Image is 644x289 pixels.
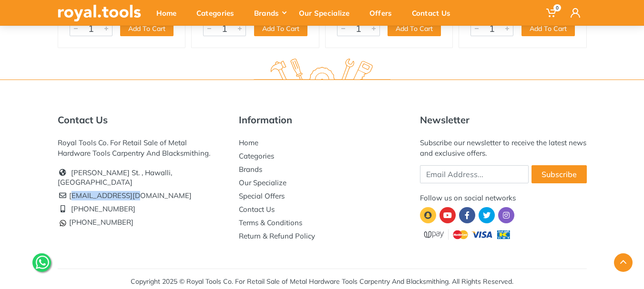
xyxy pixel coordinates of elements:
h5: Newsletter [420,114,587,126]
div: Royal Tools Co. For Retail Sale of Metal Hardware Tools Carpentry And Blacksmithing. [58,138,225,159]
button: Subscribe [532,165,587,183]
div: Follow us on social networks [420,193,587,203]
input: Email Address... [420,165,529,183]
a: [PHONE_NUMBER] [58,218,133,227]
div: Copyright 2025 © Royal Tools Co. For Retail Sale of Metal Hardware Tools Carpentry And Blacksmith... [131,277,513,287]
a: Our Specialize [239,178,286,187]
a: Terms & Conditions [239,218,302,227]
a: Brands [239,165,262,174]
div: Offers [363,3,405,23]
button: Add To Cart [521,21,575,36]
div: Home [150,3,190,23]
button: Add To Cart [120,21,174,36]
a: [PHONE_NUMBER] [71,204,135,213]
a: [PERSON_NAME] St. , Hawalli, [GEOGRAPHIC_DATA] [58,168,172,187]
button: Add To Cart [388,21,441,36]
a: Special Offers [239,191,285,200]
div: Our Specialize [292,3,363,23]
li: [EMAIL_ADDRESS][DOMAIN_NAME] [58,189,225,202]
div: Brands [247,3,292,23]
div: Contact Us [405,3,464,23]
img: upay.png [420,228,515,241]
a: Contact Us [239,205,275,214]
a: Return & Refund Policy [239,231,315,240]
a: Categories [239,151,274,160]
img: royal.tools Logo [58,5,141,21]
div: Subscribe our newsletter to receive the latest news and exclusive offers. [420,138,587,159]
h5: Contact Us [58,114,225,126]
a: Home [239,138,258,147]
button: Add To Cart [254,21,307,36]
h5: Information [239,114,406,126]
div: Categories [190,3,247,23]
span: 0 [553,4,561,11]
